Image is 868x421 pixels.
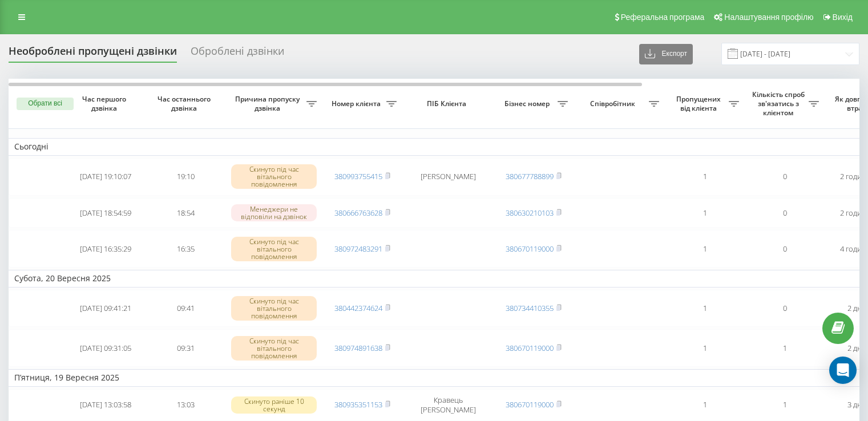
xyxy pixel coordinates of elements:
[146,230,225,268] td: 16:35
[231,237,317,262] div: Скинуто під час вітального повідомлення
[146,198,225,228] td: 18:54
[506,343,554,353] a: 380670119000
[506,399,554,410] a: 380670119000
[665,290,745,327] td: 1
[17,98,74,110] button: Обрати всі
[231,396,317,414] div: Скинуто раніше 10 секунд
[66,389,146,421] td: [DATE] 13:03:58
[334,171,382,181] a: 380993755415
[9,45,177,63] div: Необроблені пропущені дзвінки
[334,303,382,313] a: 380442374624
[66,198,146,228] td: [DATE] 18:54:59
[334,399,382,410] a: 380935351153
[66,329,146,367] td: [DATE] 09:31:05
[146,329,225,367] td: 09:31
[231,95,306,112] span: Причина пропуску дзвінка
[745,329,825,367] td: 1
[231,296,317,321] div: Скинуто під час вітального повідомлення
[745,158,825,196] td: 0
[328,99,386,108] span: Номер клієнта
[334,343,382,353] a: 380974891638
[231,336,317,361] div: Скинуто під час вітального повідомлення
[146,290,225,327] td: 09:41
[665,230,745,268] td: 1
[671,95,729,112] span: Пропущених від клієнта
[506,303,554,313] a: 380734410355
[621,13,705,22] span: Реферальна програма
[506,171,554,181] a: 380677788899
[829,357,857,384] div: Open Intercom Messenger
[665,329,745,367] td: 1
[745,198,825,228] td: 0
[402,389,494,421] td: Кравець [PERSON_NAME]
[146,389,225,421] td: 13:03
[665,158,745,196] td: 1
[231,204,317,221] div: Менеджери не відповіли на дзвінок
[750,90,809,117] span: Кількість спроб зв'язатись з клієнтом
[745,389,825,421] td: 1
[579,99,649,108] span: Співробітник
[191,45,284,63] div: Оброблені дзвінки
[334,208,382,218] a: 380666763628
[75,95,136,112] span: Час першого дзвінка
[724,13,813,22] span: Налаштування профілю
[146,158,225,196] td: 19:10
[66,290,146,327] td: [DATE] 09:41:21
[665,389,745,421] td: 1
[639,44,693,64] button: Експорт
[833,13,853,22] span: Вихід
[66,158,146,196] td: [DATE] 19:10:07
[412,99,484,108] span: ПІБ Клієнта
[155,95,216,112] span: Час останнього дзвінка
[665,198,745,228] td: 1
[499,99,558,108] span: Бізнес номер
[334,244,382,254] a: 380972483291
[66,230,146,268] td: [DATE] 16:35:29
[745,290,825,327] td: 0
[745,230,825,268] td: 0
[506,244,554,254] a: 380670119000
[231,164,317,189] div: Скинуто під час вітального повідомлення
[506,208,554,218] a: 380630210103
[402,158,494,196] td: [PERSON_NAME]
